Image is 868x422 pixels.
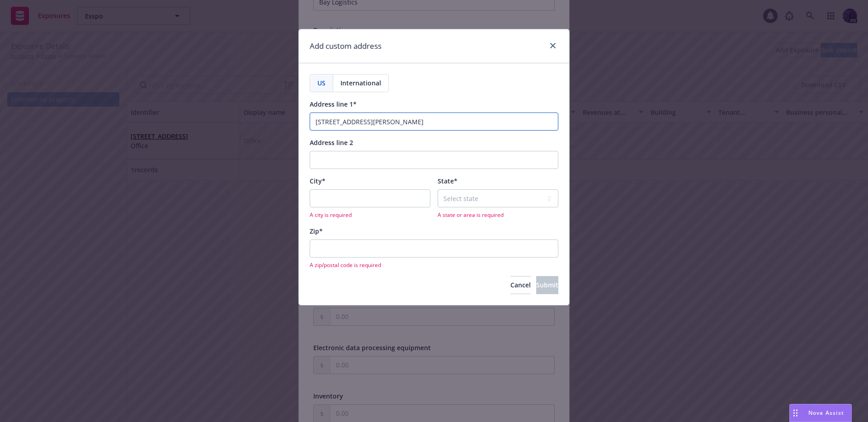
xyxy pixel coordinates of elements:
[438,211,558,219] span: A state or area is required
[536,276,558,294] button: Submit
[789,404,852,422] button: Nova Assist
[547,40,558,51] a: close
[510,281,531,289] span: Cancel
[317,78,325,88] span: US
[790,404,801,422] div: Drag to move
[310,100,357,108] span: Address line 1*
[310,40,382,52] h1: Add custom address
[438,177,458,185] span: State*
[510,276,531,294] button: Cancel
[310,261,558,269] span: A zip/postal code is required
[808,409,844,417] span: Nova Assist
[310,177,325,185] span: City*
[340,78,381,88] span: International
[536,281,558,289] span: Submit
[310,211,430,219] span: A city is required
[310,138,353,147] span: Address line 2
